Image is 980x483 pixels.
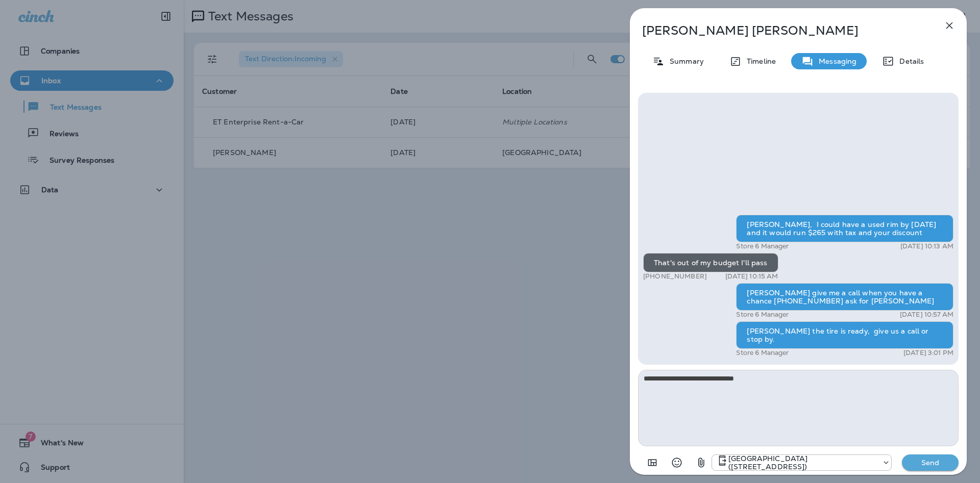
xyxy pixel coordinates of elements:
[642,23,921,38] p: [PERSON_NAME] [PERSON_NAME]
[903,349,953,357] p: [DATE] 3:01 PM
[814,57,856,65] p: Messaging
[900,242,953,250] p: [DATE] 10:13 AM
[742,57,776,65] p: Timeline
[643,253,778,272] div: That's out of my budget I'll pass
[665,57,704,65] p: Summary
[736,283,953,311] div: [PERSON_NAME] give me a call when you have a chance [PHONE_NUMBER] ask for [PERSON_NAME]
[736,321,953,349] div: [PERSON_NAME] the tire is ready, give us a call or stop by.
[642,452,663,473] button: Add in a premade template
[902,454,959,471] button: Send
[736,215,953,242] div: [PERSON_NAME], I could have a used rim by [DATE] and it would run $265 with tax and your discount
[643,272,707,281] p: [PHONE_NUMBER]
[894,57,924,65] p: Details
[909,458,952,467] p: Send
[712,454,891,471] div: +1 (402) 339-2912
[736,242,789,250] p: Store 6 Manager
[900,311,953,319] p: [DATE] 10:57 AM
[736,311,789,319] p: Store 6 Manager
[725,272,778,281] p: [DATE] 10:15 AM
[728,454,877,471] p: [GEOGRAPHIC_DATA] ([STREET_ADDRESS])
[736,349,789,357] p: Store 6 Manager
[667,452,687,473] button: Select an emoji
